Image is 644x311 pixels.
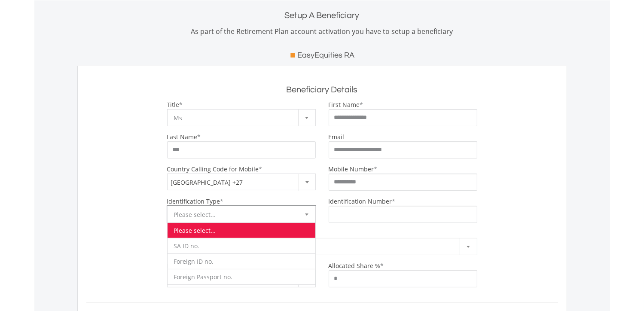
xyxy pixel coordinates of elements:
label: Allocated Share % [329,262,381,270]
li: Foreign Passport no. [168,269,315,284]
label: Identification Type [167,197,220,205]
span: South Africa +27 [168,174,315,191]
label: First Name [329,101,360,109]
h2: Beneficiary Details [86,83,558,96]
span: Please select... [174,238,458,256]
h3: EasyEquities RA [297,49,354,61]
li: Please select... [168,223,315,238]
label: Country Calling Code for Mobile [167,165,259,173]
li: Foreign ID no. [168,253,315,269]
label: Last Name [167,133,198,141]
label: Email [329,133,345,141]
label: Identification Number [329,197,392,205]
label: Mobile Number [329,165,374,173]
span: Ms [174,110,296,127]
label: Title [167,101,180,109]
h4: As part of the Retirement Plan account activation you have to setup a beneficiary [77,26,567,37]
h2: Setup A Beneficiary [77,9,567,22]
span: Please select... [174,206,296,223]
span: South Africa +27 [167,174,316,190]
li: SA ID no. [168,238,315,253]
